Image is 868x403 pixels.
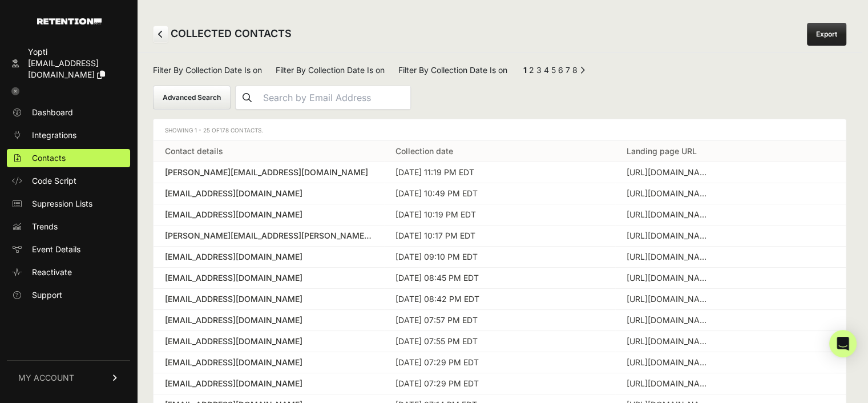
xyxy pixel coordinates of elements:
a: Landing page URL [627,146,697,156]
a: [EMAIL_ADDRESS][DOMAIN_NAME] [165,378,373,389]
td: [DATE] 09:10 PM EDT [384,247,615,268]
div: https://sanesolution.com/secure/checkout/485/ [627,336,712,347]
a: Page 7 [566,65,570,75]
td: [DATE] 07:29 PM EDT [384,373,615,394]
a: Page 2 [529,65,534,75]
td: [DATE] 10:49 PM EDT [384,183,615,204]
span: Integrations [32,130,76,141]
span: Filter By Collection Date Is on [153,65,271,79]
div: https://sanesolution.com/secure/checkout/484/ [627,357,712,368]
a: Page 8 [572,65,578,75]
a: Supression Lists [7,195,130,213]
div: Yopti [28,46,126,58]
a: Code Script [7,172,130,190]
span: Supression Lists [32,198,92,209]
span: Contacts [32,152,66,164]
span: Filter By Collection Date Is on [276,65,394,79]
span: Reactivate [32,267,72,278]
button: Advanced Search [153,86,231,110]
span: MY ACCOUNT [18,372,74,384]
em: Page 1 [523,65,527,75]
a: [EMAIL_ADDRESS][DOMAIN_NAME] [165,293,373,305]
div: https://throatcleaner.com/diseases/throat-ulcers/ [627,167,712,178]
input: Search by Email Address [259,86,410,109]
div: https://sanesolution.com/secure/checkout/479/ [627,378,712,389]
div: https://sanesolution.com/secure/checkout/480/ [627,230,712,241]
a: [EMAIL_ADDRESS][DOMAIN_NAME] [165,357,373,368]
span: Filter By Collection Date Is on [398,65,516,79]
a: [PERSON_NAME][EMAIL_ADDRESS][DOMAIN_NAME] [165,167,373,178]
div: https://sanesolution.com/secure/checkout/484/?fbclid=IwY2xjawNSiChleHRuA2FlbQIxMQABHnrxMQl3rmER8N... [627,315,712,326]
span: 178 Contacts. [220,127,263,134]
div: https://sanesolution.com/secure/checkout/ds/deep-radiance-renew-kn-1bot/ [627,272,712,284]
span: Code Script [32,175,76,187]
td: [DATE] 10:17 PM EDT [384,225,615,247]
td: [DATE] 07:55 PM EDT [384,331,615,352]
td: [DATE] 07:29 PM EDT [384,352,615,373]
a: [PERSON_NAME][EMAIL_ADDRESS][PERSON_NAME][DOMAIN_NAME] [165,230,373,241]
span: [EMAIL_ADDRESS][DOMAIN_NAME] [28,58,99,79]
span: Showing 1 - 25 of [165,127,263,134]
a: Support [7,286,130,304]
a: [EMAIL_ADDRESS][DOMAIN_NAME] [165,209,373,220]
a: Event Details [7,240,130,259]
div: https://sanesolution.com/secure/checkout/480/ [627,188,712,199]
div: https://sanesolution.com/secure/checkout/vt-fb/337-kn/ [627,209,712,220]
a: [EMAIL_ADDRESS][DOMAIN_NAME] [165,315,373,326]
div: https://sanesolution.com/secure/checkout/ds/deep-radiance-renew-kn-6bot/ [627,251,712,263]
a: [EMAIL_ADDRESS][DOMAIN_NAME] [165,272,373,284]
a: Contacts [7,149,130,167]
td: [DATE] 11:19 PM EDT [384,162,615,183]
a: Trends [7,217,130,236]
div: Open Intercom Messenger [829,330,857,357]
a: Page 4 [544,65,549,75]
a: Dashboard [7,103,130,122]
td: [DATE] 08:45 PM EDT [384,268,615,289]
a: Integrations [7,126,130,144]
div: Pagination [521,65,585,79]
td: [DATE] 08:42 PM EDT [384,289,615,310]
a: Contact details [165,146,223,156]
a: Yopti [EMAIL_ADDRESS][DOMAIN_NAME] [7,43,130,84]
span: Trends [32,221,58,232]
img: Retention.com [37,18,102,25]
span: Event Details [32,244,80,255]
div: https://sanesolution.com/secure/checkout/479/ [627,293,712,305]
a: [EMAIL_ADDRESS][DOMAIN_NAME] [165,188,373,199]
span: Dashboard [32,107,73,118]
td: [DATE] 07:57 PM EDT [384,310,615,331]
a: Collection date [395,146,453,156]
a: Export [807,23,846,46]
a: [EMAIL_ADDRESS][DOMAIN_NAME] [165,336,373,347]
a: Page 5 [551,65,556,75]
a: MY ACCOUNT [7,360,130,395]
a: Page 6 [558,65,563,75]
a: [EMAIL_ADDRESS][DOMAIN_NAME] [165,251,373,263]
h2: COLLECTED CONTACTS [153,26,292,43]
span: Support [32,289,62,301]
a: Page 3 [536,65,542,75]
a: Reactivate [7,263,130,281]
td: [DATE] 10:19 PM EDT [384,204,615,225]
